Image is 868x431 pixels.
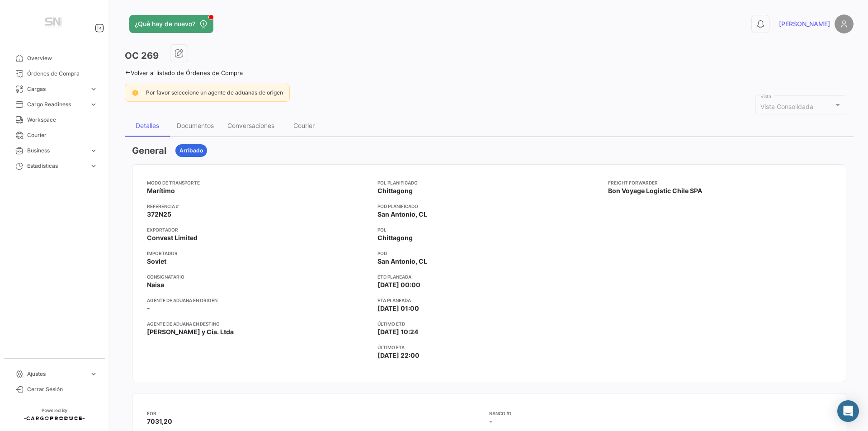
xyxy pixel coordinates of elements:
[90,85,98,93] span: expand_more
[608,179,831,186] app-card-info-title: Freight Forwarder
[90,100,98,109] span: expand_more
[177,122,214,129] div: Documentos
[27,100,86,109] span: Cargo Readiness
[147,179,370,186] app-card-info-title: Modo de Transporte
[377,344,601,351] app-card-info-title: Último ETA
[90,147,98,155] span: expand_more
[377,351,420,360] span: [DATE] 22:00
[7,112,101,128] a: Workspace
[90,162,98,170] span: expand_more
[125,69,243,76] a: Volver al listado de Órdenes de Compra
[147,280,164,289] span: Naisa
[147,226,370,233] app-card-info-title: Exportador
[146,89,283,96] span: Por favor seleccione un agente de aduanas de origen
[147,210,171,219] span: 372N25
[377,320,601,327] app-card-info-title: Último ETD
[377,226,601,233] app-card-info-title: POL
[147,186,175,195] span: Marítimo
[760,103,813,110] mat-select-trigger: Vista Consolidada
[489,417,492,425] span: -
[135,19,195,28] span: ¿Qué hay de nuevo?
[377,233,413,242] span: Chittagong
[179,147,203,155] span: Arribado
[27,162,86,170] span: Estadísticas
[147,273,370,280] app-card-info-title: Consignatario
[132,144,166,157] h3: General
[27,370,86,378] span: Ajustes
[27,147,86,155] span: Business
[377,203,601,210] app-card-info-title: POD Planificado
[147,257,166,266] span: Soviet
[147,297,370,304] app-card-info-title: Agente de Aduana en Origen
[129,15,213,33] button: ¿Qué hay de nuevo?
[27,131,98,139] span: Courier
[779,19,830,28] span: [PERSON_NAME]
[837,400,859,422] div: Abrir Intercom Messenger
[27,70,98,78] span: Órdenes de Compra
[147,233,198,242] span: Convest Limited
[377,210,427,219] span: San Antonio, CL
[147,417,172,425] span: 7031,20
[377,186,413,195] span: Chittagong
[125,49,159,62] h3: OC 269
[136,122,159,129] div: Detalles
[147,327,234,336] span: [PERSON_NAME] y Cia. Ltda
[32,11,77,36] img: Manufactura+Logo.png
[377,280,420,289] span: [DATE] 00:00
[608,186,702,195] span: Bon Voyage Logistic Chile SPA
[147,203,370,210] app-card-info-title: Referencia #
[377,327,418,336] span: [DATE] 10:24
[27,385,98,393] span: Cerrar Sesión
[227,122,274,129] div: Conversaciones
[377,297,601,304] app-card-info-title: ETA planeada
[7,51,101,66] a: Overview
[7,66,101,81] a: Órdenes de Compra
[90,370,98,378] span: expand_more
[835,14,854,33] img: placeholder-user.png
[377,273,601,280] app-card-info-title: ETD planeada
[7,128,101,143] a: Courier
[27,54,98,62] span: Overview
[147,304,150,313] span: -
[147,320,370,327] app-card-info-title: Agente de Aduana en Destino
[27,85,86,93] span: Cargas
[377,250,601,257] app-card-info-title: POD
[147,250,370,257] app-card-info-title: Importador
[377,257,427,266] span: San Antonio, CL
[377,179,601,186] app-card-info-title: POL Planificado
[27,116,98,124] span: Workspace
[377,304,419,313] span: [DATE] 01:00
[293,122,315,129] div: Courier
[147,410,489,417] app-card-info-title: FOB
[489,410,831,417] app-card-info-title: Banco #1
